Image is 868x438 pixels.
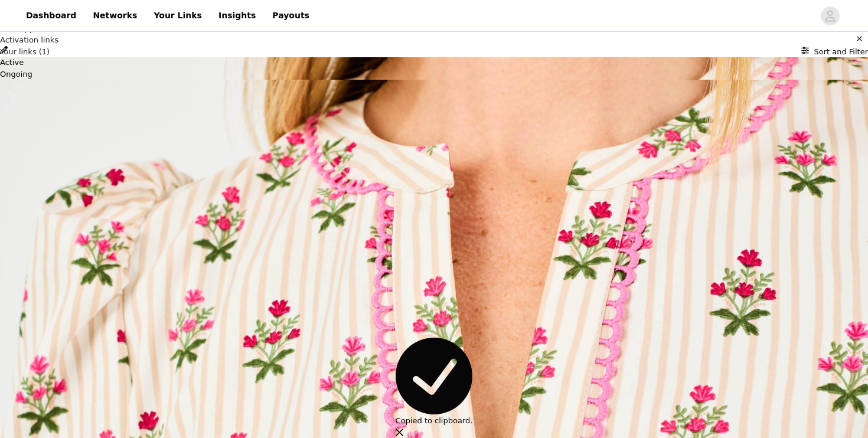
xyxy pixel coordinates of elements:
a: Payouts [265,2,316,29]
a: Insights [211,2,263,29]
a: Your Links [146,2,209,29]
a: Dashboard [19,2,83,29]
div: avatar [824,6,836,25]
a: Networks [86,2,144,29]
